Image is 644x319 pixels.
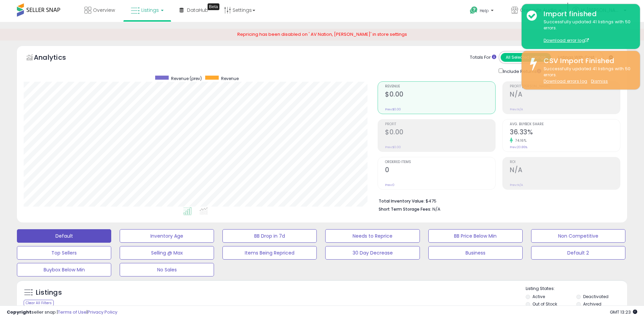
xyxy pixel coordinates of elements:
[187,7,208,14] span: DataHub
[470,6,478,15] i: Get Help
[428,246,523,260] button: Business
[325,229,420,243] button: Needs to Reprice
[510,145,527,149] small: Prev: 20.86%
[325,246,420,260] button: 30 Day Decrease
[171,76,202,81] span: Revenue (prev)
[532,294,545,299] label: Active
[532,301,557,307] label: Out of Stock
[531,229,625,243] button: Non Competitive
[385,183,395,187] small: Prev: 0
[88,309,117,315] a: Privacy Policy
[7,309,117,316] div: seller snap | |
[510,107,523,111] small: Prev: N/A
[385,90,495,100] h2: $0.00
[513,138,526,143] small: 74.16%
[385,123,495,126] span: Profit
[510,128,620,137] h2: 36.33%
[24,300,54,306] div: Clear All Filters
[539,66,635,85] div: Successfully updated 41 listings with 50 errors.
[7,309,31,315] strong: Copyright
[34,53,79,64] h5: Analytics
[520,7,557,14] span: Grenade Audio
[141,7,159,14] span: Listings
[385,85,495,88] span: Revenue
[510,160,620,164] span: ROI
[470,54,496,61] div: Totals For
[544,78,587,84] a: Download errors log
[58,309,87,315] a: Terms of Use
[494,67,549,75] div: Include Returns
[610,309,637,315] span: 2025-09-16 13:23 GMT
[510,183,523,187] small: Prev: N/A
[120,246,214,260] button: Selling @ Max
[510,123,620,126] span: Avg. Buybox Share
[385,166,495,175] h2: 0
[379,206,431,212] b: Short Term Storage Fees:
[221,76,239,81] span: Revenue
[208,3,219,10] div: Tooltip anchor
[237,31,407,37] span: Repricing has been disabled on ' AV Nation, [PERSON_NAME]' in store settings
[17,229,111,243] button: Default
[583,301,601,307] label: Archived
[531,246,625,260] button: Default 2
[539,19,635,44] div: Successfully updated 41 listings with 50 errors.
[385,145,401,149] small: Prev: $0.00
[583,294,609,299] label: Deactivated
[464,1,500,22] a: Help
[539,9,635,19] div: Import finished
[222,246,317,260] button: Items Being Repriced
[591,78,608,84] u: Dismiss
[510,90,620,100] h2: N/A
[539,56,635,66] div: CSV Import Finished
[432,206,440,212] span: N/A
[93,7,115,14] span: Overview
[379,198,425,204] b: Total Inventory Value:
[385,107,401,111] small: Prev: $0.00
[385,160,495,164] span: Ordered Items
[501,53,551,62] button: All Selected Listings
[510,85,620,88] span: Profit [PERSON_NAME]
[480,8,489,14] span: Help
[120,229,214,243] button: Inventory Age
[428,229,523,243] button: BB Price Below Min
[120,263,214,276] button: No Sales
[17,246,111,260] button: Top Sellers
[222,229,317,243] button: BB Drop in 7d
[379,196,615,205] li: $475
[510,166,620,175] h2: N/A
[544,37,589,43] a: Download error log
[526,286,627,292] p: Listing States:
[36,288,62,297] h5: Listings
[17,263,111,276] button: Buybox Below Min
[385,128,495,137] h2: $0.00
